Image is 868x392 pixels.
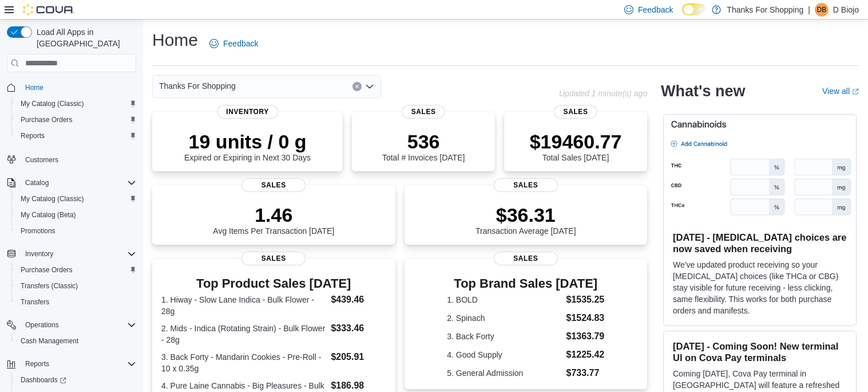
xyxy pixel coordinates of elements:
[331,322,386,335] dd: $333.46
[21,247,58,261] button: Inventory
[21,194,84,203] span: My Catalog (Classic)
[661,82,745,100] h2: What's new
[21,81,48,95] a: Home
[16,97,136,111] span: My Catalog (Classic)
[161,351,326,374] dt: 3. Back Forty - Mandarin Cookies - Pre-Roll - 10 x 0.35g
[475,203,576,236] div: Transaction Average [DATE]
[161,277,386,291] h3: Top Product Sales [DATE]
[16,334,136,348] span: Cash Management
[16,208,136,222] span: My Catalog (Beta)
[16,113,136,127] span: Purchase Orders
[402,105,445,119] span: Sales
[817,3,827,17] span: DB
[331,293,386,307] dd: $439.46
[21,375,66,385] span: Dashboards
[16,279,82,293] a: Transfers (Classic)
[152,29,198,52] h1: Home
[21,153,63,167] a: Customers
[447,349,561,360] dt: 4. Good Supply
[494,252,558,265] span: Sales
[21,210,76,219] span: My Catalog (Beta)
[21,318,136,332] span: Operations
[25,320,59,330] span: Operations
[213,203,334,226] p: 1.46
[727,3,803,17] p: Thanks For Shopping
[21,318,64,332] button: Operations
[21,357,136,371] span: Reports
[2,246,141,262] button: Inventory
[184,130,311,153] p: 19 units / 0 g
[11,128,141,144] button: Reports
[16,263,136,277] span: Purchase Orders
[11,191,141,207] button: My Catalog (Classic)
[16,295,136,309] span: Transfers
[11,112,141,128] button: Purchase Orders
[21,297,49,307] span: Transfers
[554,105,597,119] span: Sales
[21,336,78,346] span: Cash Management
[16,192,136,206] span: My Catalog (Classic)
[566,330,604,343] dd: $1363.79
[559,89,647,98] p: Updated 1 minute(s) ago
[241,252,306,265] span: Sales
[382,130,465,153] p: 536
[25,83,43,92] span: Home
[21,176,136,190] span: Catalog
[2,151,141,167] button: Customers
[16,263,77,277] a: Purchase Orders
[382,130,465,162] div: Total # Invoices [DATE]
[2,79,141,96] button: Home
[16,224,136,238] span: Promotions
[25,249,53,258] span: Inventory
[447,367,561,379] dt: 5. General Admission
[159,79,236,93] span: Thanks For Shopping
[161,294,326,317] dt: 1. Hiway - Slow Lane Indica - Bulk Flower - 28g
[16,192,89,206] a: My Catalog (Classic)
[16,113,77,127] a: Purchase Orders
[184,130,311,162] div: Expired or Expiring in Next 30 Days
[11,294,141,310] button: Transfers
[21,247,136,261] span: Inventory
[16,97,89,111] a: My Catalog (Classic)
[11,278,141,294] button: Transfers (Classic)
[11,96,141,112] button: My Catalog (Classic)
[21,152,136,166] span: Customers
[2,317,141,333] button: Operations
[815,3,829,17] div: D Biojo
[21,115,73,124] span: Purchase Orders
[331,350,386,364] dd: $205.91
[16,129,49,143] a: Reports
[21,265,73,275] span: Purchase Orders
[365,82,374,91] button: Open list of options
[16,373,71,387] a: Dashboards
[447,277,604,291] h3: Top Brand Sales [DATE]
[213,203,334,236] div: Avg Items Per Transaction [DATE]
[2,356,141,372] button: Reports
[447,331,561,342] dt: 3. Back Forty
[16,373,136,387] span: Dashboards
[25,178,49,187] span: Catalog
[32,26,136,49] span: Load All Apps in [GEOGRAPHIC_DATA]
[11,372,141,388] a: Dashboards
[566,293,604,307] dd: $1535.25
[11,262,141,278] button: Purchase Orders
[11,223,141,239] button: Promotions
[16,224,60,238] a: Promotions
[475,203,576,226] p: $36.31
[673,232,847,254] h3: [DATE] - [MEDICAL_DATA] choices are now saved when receiving
[241,178,306,192] span: Sales
[21,226,56,236] span: Promotions
[566,348,604,362] dd: $1225.42
[352,82,362,91] button: Clear input
[566,366,604,380] dd: $733.77
[21,99,84,108] span: My Catalog (Classic)
[21,281,78,291] span: Transfers (Classic)
[494,178,558,192] span: Sales
[16,208,81,222] a: My Catalog (Beta)
[566,311,604,325] dd: $1524.83
[11,207,141,223] button: My Catalog (Beta)
[447,312,561,324] dt: 2. Spinach
[530,130,622,162] div: Total Sales [DATE]
[673,340,847,363] h3: [DATE] - Coming Soon! New terminal UI on Cova Pay terminals
[16,334,83,348] a: Cash Management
